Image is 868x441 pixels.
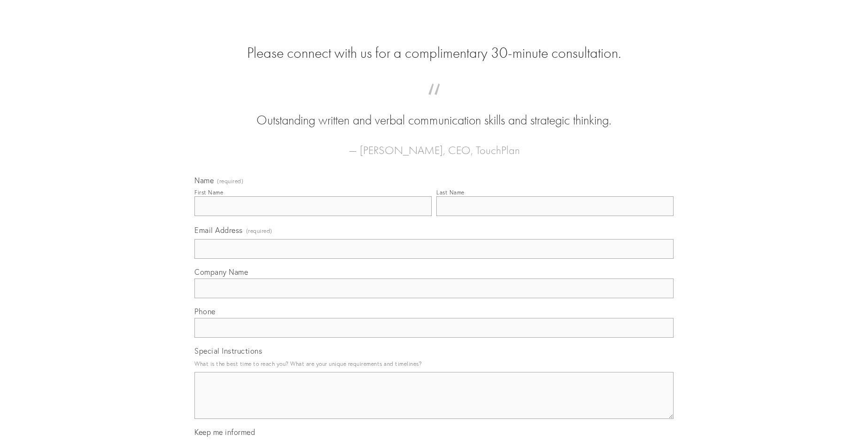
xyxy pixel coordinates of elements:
figcaption: — [PERSON_NAME], CEO, TouchPlan [209,130,659,160]
div: Last Name [436,189,465,196]
span: (required) [246,224,272,237]
div: First Name [194,189,223,196]
blockquote: Outstanding written and verbal communication skills and strategic thinking. [209,93,659,130]
p: What is the best time to reach you? What are your unique requirements and timelines? [194,357,674,370]
span: Phone [194,307,216,316]
span: Email Address [194,225,243,235]
h2: Please connect with us for a complimentary 30-minute consultation. [194,44,674,62]
span: Name [194,176,214,185]
span: Special Instructions [194,346,262,356]
span: Keep me informed [194,427,255,437]
span: Company Name [194,267,248,277]
span: (required) [217,178,243,184]
span: “ [209,93,659,111]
